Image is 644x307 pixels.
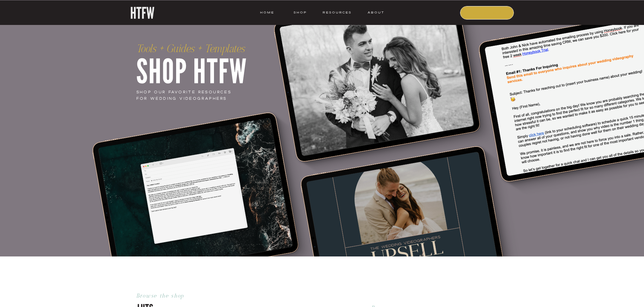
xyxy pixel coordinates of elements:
a: resources [320,9,352,16]
a: COURSE [464,9,510,16]
a: ABOUT [367,9,384,16]
h1: Shop HTFW [136,47,317,86]
p: Browse the shop [137,292,239,300]
p: Tools + Guides + Templates [136,43,312,55]
p: shop our favorite resources for wedding videographers [136,89,244,102]
a: shop [287,9,314,16]
a: HOME [260,9,274,16]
